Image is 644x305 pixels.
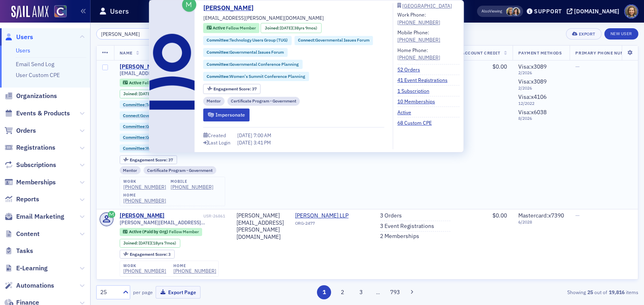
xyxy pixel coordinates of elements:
[203,23,260,33] div: Active: Active: Fellow Member
[207,49,230,55] span: Committee :
[380,233,419,240] a: 2 Memberships
[4,33,33,42] a: Users
[139,91,151,96] span: [DATE]
[120,100,208,109] div: Committee:
[237,132,253,138] span: [DATE]
[236,212,284,240] div: [PERSON_NAME][EMAIL_ADDRESS][PERSON_NAME][DOMAIN_NAME]
[518,109,547,116] span: Visa : x6038
[4,178,56,187] a: Memberships
[463,288,638,296] div: Showing out of items
[4,195,39,204] a: Reports
[123,102,204,107] a: Committee:Technology Users Group (TUG)
[123,198,166,204] div: [PHONE_NUMBER]
[123,123,146,129] span: Committee :
[169,229,199,234] span: Fellow Member
[171,179,213,184] div: mobile
[142,80,172,86] span: Fellow Member
[173,263,216,268] div: home
[280,25,317,31] div: (38yrs 9mos)
[123,80,172,85] a: Active Fellow Member
[607,288,626,296] strong: 19,816
[388,285,402,299] button: 793
[207,73,230,79] span: Committee :
[402,4,452,8] div: [GEOGRAPHIC_DATA]
[123,145,146,151] span: Committee :
[123,102,146,107] span: Committee :
[120,50,133,56] span: Name
[207,61,230,67] span: Committee :
[173,268,216,274] a: [PHONE_NUMBER]
[4,143,55,152] a: Registrations
[110,6,129,16] h1: Users
[139,240,176,246] div: (18yrs 7mos)
[130,252,171,257] div: 3
[372,288,384,296] span: …
[203,84,261,94] div: Engagement Score: 37
[129,229,169,234] span: Active (Paid by Org)
[120,144,226,152] div: Committee:
[16,71,60,79] a: User Custom CPE
[16,47,30,54] a: Users
[566,28,601,40] button: Export
[397,11,440,26] div: Work Phone:
[518,78,547,85] span: Visa : x3089
[397,46,440,61] div: Home Phone:
[397,66,426,73] a: 52 Orders
[295,221,369,229] div: ORG-2477
[237,139,253,146] span: [DATE]
[123,146,222,151] a: Committee:Women's Summit Conference Planning
[518,70,564,75] span: 2 / 2026
[492,212,507,219] span: $0.00
[294,36,373,45] div: Connect:
[11,6,49,19] img: SailAMX
[123,113,194,118] a: Connect:Governmental Issues Forum
[397,3,459,8] a: [GEOGRAPHIC_DATA]
[518,86,564,91] span: 2 / 2026
[397,19,440,26] a: [PHONE_NUMBER]
[574,8,619,15] div: [DOMAIN_NAME]
[120,212,165,219] div: [PERSON_NAME]
[397,119,438,126] a: 68 Custom CPE
[130,157,168,163] span: Engagement Score :
[123,124,200,129] a: Committee:Governmental Issues Forum
[298,37,370,44] a: Connect:Governmental Issues Forum
[120,134,219,142] div: Committee:
[144,166,216,174] div: Certificate Program - Government
[380,212,402,219] a: 3 Orders
[123,91,139,96] span: Joined :
[203,3,260,13] a: [PERSON_NAME]
[575,212,580,219] span: —
[203,72,309,81] div: Committee:
[518,63,547,70] span: Visa : x3089
[130,158,173,162] div: 37
[123,113,140,118] span: Connect :
[203,97,225,106] div: Mentor
[336,285,350,299] button: 2
[16,109,70,118] span: Events & Products
[203,48,288,57] div: Committee:
[123,134,146,140] span: Committee :
[16,195,39,204] span: Reports
[171,184,213,190] a: [PHONE_NUMBER]
[100,288,118,297] div: 25
[518,219,564,225] span: 6 / 2028
[16,61,54,68] a: Email Send Log
[208,140,230,145] div: Last Login
[120,166,141,174] div: Mentor
[4,126,36,135] a: Orders
[4,92,57,100] a: Organizations
[207,49,284,56] a: Committee:Governmental Issues Forum
[123,179,166,184] div: work
[397,109,417,116] a: Active
[280,25,292,31] span: [DATE]
[120,90,180,98] div: Joined: 1986-12-22 00:00:00
[604,28,638,40] a: New User
[139,240,151,246] span: [DATE]
[120,219,226,226] span: [PERSON_NAME][EMAIL_ADDRESS][PERSON_NAME][DOMAIN_NAME]
[295,212,369,219] span: Crowe LLP
[203,14,324,21] span: [EMAIL_ADDRESS][PERSON_NAME][DOMAIN_NAME]
[120,63,165,71] a: [PERSON_NAME]
[123,193,166,198] div: home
